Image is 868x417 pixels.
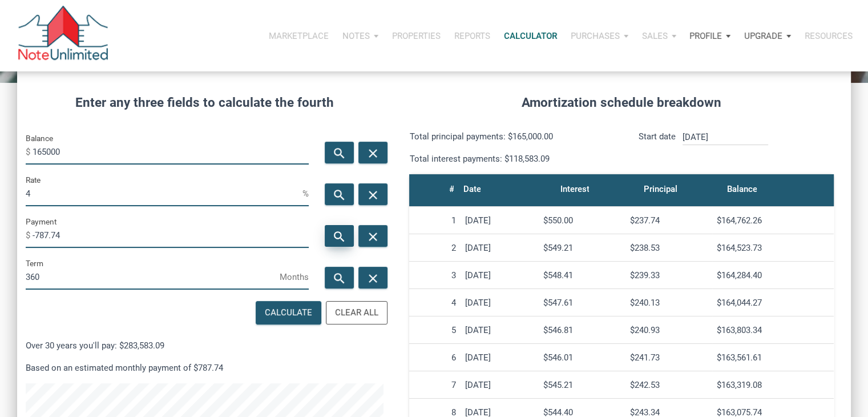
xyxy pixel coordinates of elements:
button: search [325,183,354,205]
div: $164,284.40 [717,270,829,280]
div: 2 [414,243,456,253]
i: close [366,188,380,202]
label: Term [26,256,43,270]
button: Upgrade [737,19,798,53]
button: Reports [447,19,497,53]
div: [DATE] [465,298,534,308]
div: $550.00 [543,215,621,226]
div: [DATE] [465,325,534,335]
div: 5 [414,325,456,335]
p: Profile [689,31,722,41]
p: Resources [805,31,853,41]
button: Resources [798,19,859,53]
button: Calculate [256,301,321,324]
div: $239.33 [630,270,708,280]
div: $241.73 [630,352,708,363]
p: Properties [392,31,441,41]
input: Term [26,264,280,290]
input: Balance [33,139,309,165]
button: search [325,225,354,247]
div: $163,561.61 [717,352,829,363]
button: close [358,183,387,205]
button: Profile [683,19,737,53]
span: $ [26,143,33,161]
div: Balance [726,181,757,197]
span: % [302,185,309,203]
div: 1 [414,215,456,226]
p: Total interest payments: $118,583.09 [409,152,613,166]
div: [DATE] [465,215,534,226]
button: search [325,142,354,163]
button: Properties [385,19,447,53]
div: $547.61 [543,298,621,308]
div: Interest [560,181,589,197]
div: $238.53 [630,243,708,253]
div: $242.53 [630,380,708,390]
span: $ [26,226,33,244]
label: Payment [26,215,56,228]
i: close [366,271,380,286]
i: search [333,188,346,202]
i: search [333,230,346,244]
button: Clear All [326,301,387,324]
div: 6 [414,352,456,363]
label: Balance [26,131,53,145]
div: $240.93 [630,325,708,335]
div: $163,803.34 [717,325,829,335]
h4: Amortization schedule breakdown [401,93,842,113]
input: Rate [26,181,302,206]
button: search [325,267,354,288]
div: 3 [414,270,456,280]
label: Rate [26,173,41,187]
i: close [366,146,380,161]
div: $549.21 [543,243,621,253]
div: # [449,181,454,197]
div: $546.01 [543,352,621,363]
p: Start date [639,130,676,166]
input: Payment [33,222,309,248]
i: close [366,230,380,244]
div: 4 [414,298,456,308]
div: $237.74 [630,215,708,226]
button: close [358,225,387,247]
div: $548.41 [543,270,621,280]
div: $545.21 [543,380,621,390]
p: Upgrade [744,31,782,41]
button: close [358,267,387,288]
div: Principal [643,181,677,197]
div: 7 [414,380,456,390]
div: [DATE] [465,352,534,363]
p: Over 30 years you'll pay: $283,583.09 [26,339,383,352]
div: $240.13 [630,298,708,308]
div: $163,319.08 [717,380,829,390]
div: $164,523.73 [717,243,829,253]
p: Total principal payments: $165,000.00 [409,130,613,143]
p: Calculator [504,31,557,41]
p: Reports [454,31,490,41]
i: search [333,146,346,161]
p: Marketplace [269,31,329,41]
button: Marketplace [262,19,336,53]
img: NoteUnlimited [17,6,109,66]
h4: Enter any three fields to calculate the fourth [26,93,383,113]
div: Date [463,181,481,197]
div: [DATE] [465,380,534,390]
div: $546.81 [543,325,621,335]
div: $164,762.26 [717,215,829,226]
span: Months [280,268,309,286]
div: [DATE] [465,243,534,253]
div: $164,044.27 [717,298,829,308]
div: Calculate [265,306,312,319]
div: [DATE] [465,270,534,280]
div: Clear All [335,306,378,319]
p: Based on an estimated monthly payment of $787.74 [26,361,383,375]
i: search [333,271,346,286]
button: close [358,142,387,163]
a: Calculator [497,19,564,53]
